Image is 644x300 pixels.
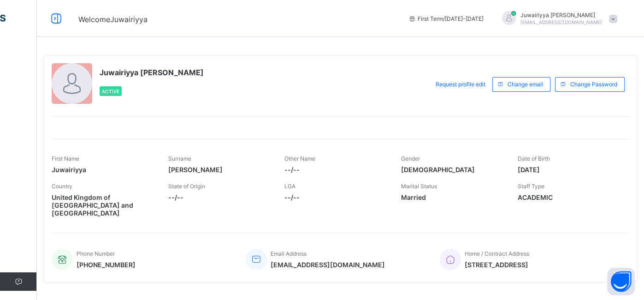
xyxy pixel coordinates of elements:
span: Other Name [284,155,315,162]
span: [DATE] [517,166,620,174]
span: --/-- [284,193,387,201]
span: Surname [168,155,191,162]
span: Active [102,89,119,94]
span: Welcome Juwairiyya [78,15,148,24]
span: State of Origin [168,183,205,190]
span: [DEMOGRAPHIC_DATA] [401,166,504,174]
span: Married [401,193,504,201]
span: ACADEMIC [517,193,620,201]
span: Home / Contract Address [465,250,529,257]
span: Juwairiyya [PERSON_NAME] [520,12,602,18]
span: session/term information [408,15,484,22]
span: Change Password [570,81,617,88]
span: Juwairiyya [PERSON_NAME] [100,68,204,77]
button: Open asap [607,268,635,295]
span: Request profile edit [436,81,485,88]
span: LGA [284,183,295,190]
span: --/-- [284,166,387,174]
div: JuwairiyyaRavat [493,11,622,26]
span: [PERSON_NAME] [168,166,271,174]
span: United Kingdom of [GEOGRAPHIC_DATA] and [GEOGRAPHIC_DATA] [52,193,154,217]
span: --/-- [168,193,271,201]
span: [EMAIL_ADDRESS][DOMAIN_NAME] [271,261,385,269]
span: Email Address [271,250,307,257]
span: Country [52,183,72,190]
span: Date of Birth [517,155,549,162]
span: First Name [52,155,79,162]
span: [EMAIL_ADDRESS][DOMAIN_NAME] [520,19,602,25]
span: Gender [401,155,420,162]
span: [PHONE_NUMBER] [77,261,136,269]
span: Juwairiyya [52,166,154,174]
span: Phone Number [77,250,115,257]
span: Change email [508,81,543,88]
span: [STREET_ADDRESS] [465,261,529,269]
span: Marital Status [401,183,437,190]
span: Staff Type [517,183,544,190]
